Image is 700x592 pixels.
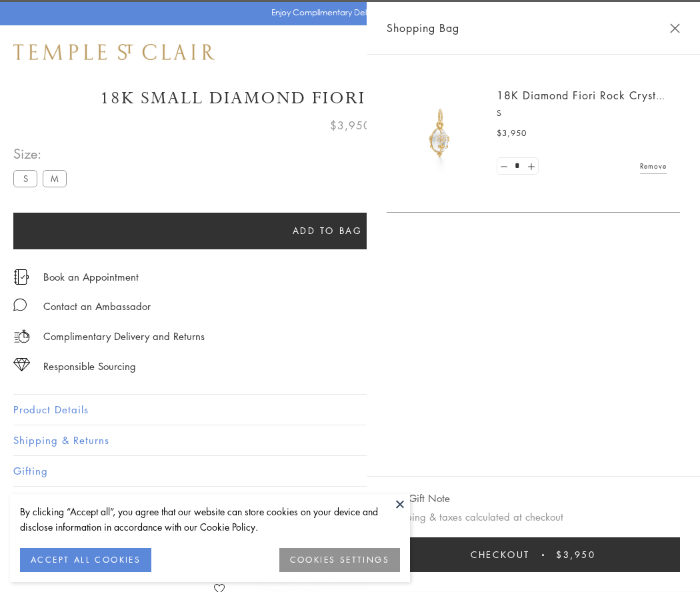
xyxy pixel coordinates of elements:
label: M [43,170,67,187]
img: icon_delivery.svg [13,328,30,345]
span: Size: [13,143,72,165]
p: Shipping & taxes calculated at checkout [387,509,680,525]
button: Checkout $3,950 [387,537,680,572]
div: By clicking “Accept all”, you agree that our website can store cookies on your device and disclos... [20,504,400,535]
div: Contact an Ambassador [43,298,151,315]
span: $3,950 [330,117,371,134]
button: COOKIES SETTINGS [279,548,400,572]
span: Add to bag [293,223,363,238]
a: Book an Appointment [43,269,139,284]
a: Set quantity to 0 [497,158,511,175]
p: Enjoy Complimentary Delivery & Returns [271,6,423,19]
button: Product Details [13,395,687,425]
img: P51889-E11FIORI [400,93,480,173]
p: Complimentary Delivery and Returns [43,328,205,345]
a: Set quantity to 2 [524,158,537,175]
button: Add Gift Note [387,490,450,507]
img: icon_sourcing.svg [13,358,30,371]
img: MessageIcon-01_2.svg [13,298,27,311]
label: S [13,170,37,187]
a: Remove [640,159,667,173]
button: Add to bag [13,213,641,249]
button: Shipping & Returns [13,425,687,455]
img: Temple St. Clair [13,44,215,60]
div: Responsible Sourcing [43,358,136,375]
button: ACCEPT ALL COOKIES [20,548,151,572]
img: icon_appointment.svg [13,269,29,285]
p: S [497,107,667,120]
button: Gifting [13,456,687,486]
button: Close Shopping Bag [670,23,680,33]
span: $3,950 [497,127,527,140]
span: Checkout [471,547,530,562]
span: Shopping Bag [387,19,459,37]
h1: 18K Small Diamond Fiori Rock Crystal Amulet [13,87,687,110]
span: $3,950 [556,547,596,562]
